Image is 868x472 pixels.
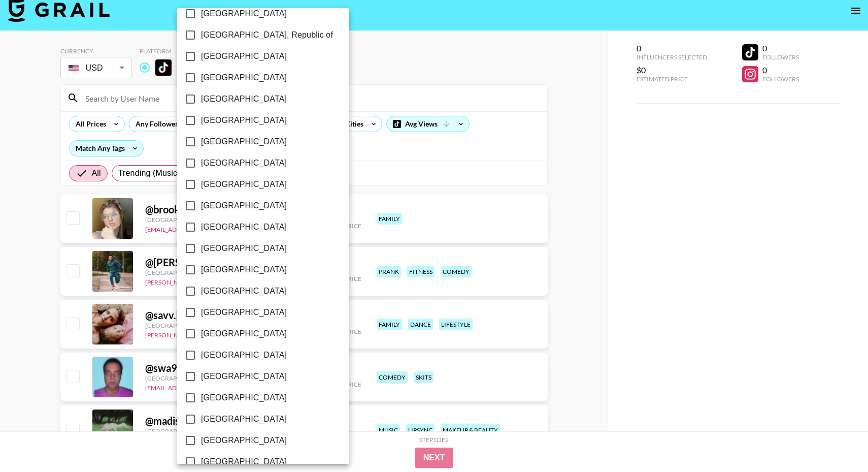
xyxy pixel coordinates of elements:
span: [GEOGRAPHIC_DATA] [201,242,287,255]
span: [GEOGRAPHIC_DATA] [201,178,287,191]
span: [GEOGRAPHIC_DATA] [201,221,287,233]
span: [GEOGRAPHIC_DATA] [201,349,287,361]
span: [GEOGRAPHIC_DATA] [201,50,287,62]
span: [GEOGRAPHIC_DATA] [201,8,287,20]
iframe: Drift Widget Chat Controller [817,421,856,460]
span: [GEOGRAPHIC_DATA] [201,285,287,297]
span: [GEOGRAPHIC_DATA] [201,200,287,212]
span: [GEOGRAPHIC_DATA] [201,413,287,425]
span: [GEOGRAPHIC_DATA] [201,114,287,127]
span: [GEOGRAPHIC_DATA] [201,264,287,276]
span: [GEOGRAPHIC_DATA] [201,157,287,169]
span: [GEOGRAPHIC_DATA] [201,370,287,383]
span: [GEOGRAPHIC_DATA] [201,72,287,84]
span: [GEOGRAPHIC_DATA] [201,136,287,148]
span: [GEOGRAPHIC_DATA], Republic of [201,29,333,41]
span: [GEOGRAPHIC_DATA] [201,456,287,468]
span: [GEOGRAPHIC_DATA] [201,328,287,340]
span: [GEOGRAPHIC_DATA] [201,434,287,447]
span: [GEOGRAPHIC_DATA] [201,306,287,319]
span: [GEOGRAPHIC_DATA] [201,392,287,404]
span: [GEOGRAPHIC_DATA] [201,93,287,105]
